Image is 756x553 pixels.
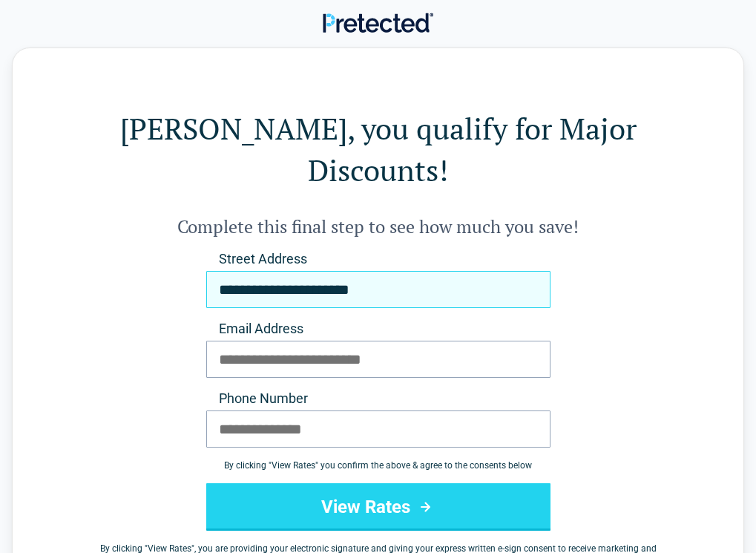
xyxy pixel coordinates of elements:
[206,390,550,408] label: Phone Number
[206,320,550,338] label: Email Address
[206,459,550,471] div: By clicking " View Rates " you confirm the above & agree to the consents below
[206,483,550,531] button: View Rates
[72,108,684,191] h1: [PERSON_NAME], you qualify for Major Discounts!
[72,215,684,238] h2: Complete this final step to see how much you save!
[206,250,550,268] label: Street Address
